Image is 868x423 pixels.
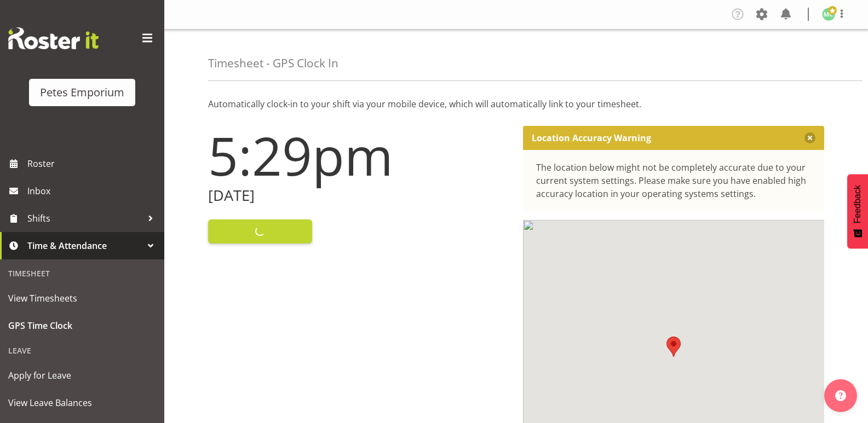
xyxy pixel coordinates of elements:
div: The location below might not be completely accurate due to your current system settings. Please m... [536,161,812,200]
div: Timesheet [3,262,162,285]
a: Apply for Leave [3,362,162,389]
img: Rosterit website logo [8,27,99,49]
span: Apply for Leave [8,367,156,384]
p: Automatically clock-in to your shift via your mobile device, which will automatically link to you... [208,97,824,111]
div: Leave [3,339,162,362]
div: Petes Emporium [40,84,124,101]
span: GPS Time Clock [8,317,156,334]
span: View Timesheets [8,290,156,306]
span: Roster [27,155,159,172]
button: Close message [804,132,815,143]
img: help-xxl-2.png [835,390,846,401]
span: Shifts [27,210,142,227]
a: View Leave Balances [3,389,162,416]
h2: [DATE] [208,187,510,204]
h1: 5:29pm [208,126,510,185]
span: Time & Attendance [27,237,142,254]
img: melissa-cowen2635.jpg [822,8,835,21]
h4: Timesheet - GPS Clock In [208,57,338,69]
span: Feedback [853,185,863,223]
a: GPS Time Clock [3,312,162,339]
span: View Leave Balances [8,395,156,411]
a: View Timesheets [3,285,162,312]
p: Location Accuracy Warning [532,132,651,143]
button: Feedback - Show survey [847,174,868,248]
span: Inbox [27,183,159,199]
